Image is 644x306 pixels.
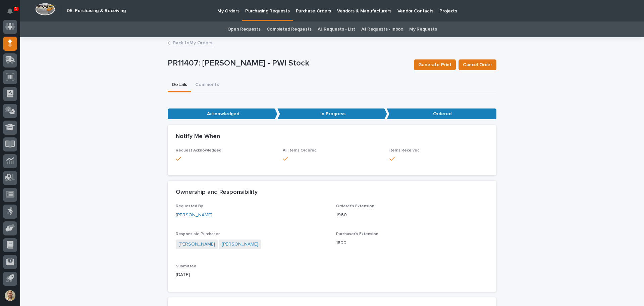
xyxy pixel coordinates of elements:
[459,59,496,70] button: Cancel Order
[414,59,456,70] button: Generate Print
[409,21,437,37] a: My Requests
[173,39,212,46] a: Back toMy Orders
[277,108,387,120] p: In Progress
[336,204,374,208] span: Orderer's Extension
[168,78,191,92] button: Details
[176,212,212,219] a: [PERSON_NAME]
[336,239,488,247] p: 1800
[3,4,17,18] button: Notifications
[191,78,223,92] button: Comments
[176,232,220,236] span: Responsible Purchaser
[463,61,492,68] span: Cancel Order
[387,108,496,120] p: Ordered
[178,241,215,248] a: [PERSON_NAME]
[3,289,17,303] button: users-avatar
[222,241,258,248] a: [PERSON_NAME]
[227,21,261,37] a: Open Requests
[389,148,420,152] span: Items Received
[176,264,196,268] span: Submitted
[283,148,317,152] span: All Items Ordered
[267,21,312,37] a: Completed Requests
[318,21,355,37] a: All Requests - List
[361,21,403,37] a: All Requests - Inbox
[176,271,328,278] p: [DATE]
[176,189,258,196] h2: Ownership and Responsibility
[168,58,409,68] p: PR11407: [PERSON_NAME] - PWI Stock
[15,6,17,11] p: 1
[336,212,488,219] p: 1960
[8,8,17,19] div: Notifications1
[35,3,55,15] img: Workspace Logo
[176,133,220,140] h2: Notify Me When
[67,8,126,14] h2: 05. Purchasing & Receiving
[336,232,378,236] span: Purchaser's Extension
[176,204,203,208] span: Requested By
[176,148,221,152] span: Request Acknowledged
[168,108,277,120] p: Acknowledged
[418,61,451,68] span: Generate Print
